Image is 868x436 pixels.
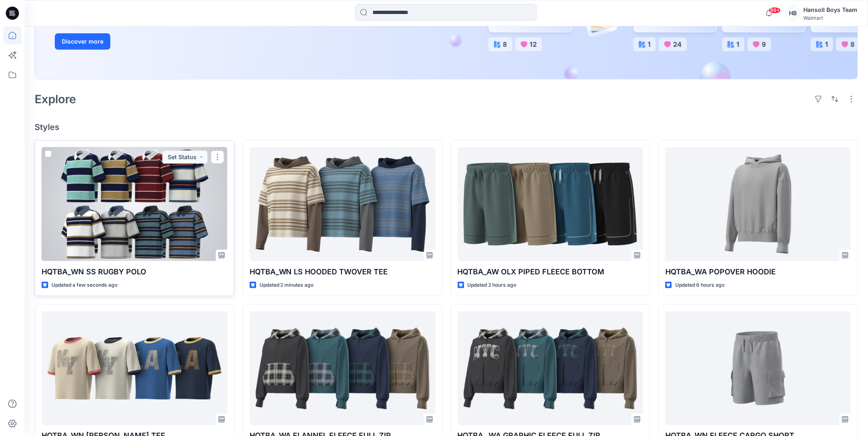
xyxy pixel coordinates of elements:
span: 99+ [769,7,781,14]
h4: Styles [35,122,858,132]
a: HQTBA_AW OLX PIPED FLEECE BOTTOM [458,147,643,261]
div: Walmart [804,15,858,21]
p: HQTBA_AW OLX PIPED FLEECE BOTTOM [458,266,643,278]
p: Updated 2 hours ago [468,281,517,290]
a: HQTBA_WN FLEECE CARGO SHORT [665,311,851,425]
a: Discover more [55,33,240,50]
p: Updated 6 hours ago [675,281,725,290]
a: HQTBA_WA FLANNEL FLEECE FULL ZIP [250,311,435,425]
div: Hansoll Boys Team [804,5,858,15]
p: Updated a few seconds ago [51,281,117,290]
a: HQTBA_WN LS HOODED TWOVER TEE [250,147,435,261]
p: HQTBA_WN LS HOODED TWOVER TEE [250,266,435,278]
a: HQTBA_WN SS RUGBY POLO [42,147,227,261]
a: HQTBA_ WA GRAPHIC FLEECE FULL ZIP [458,311,643,425]
p: HQTBA_WN SS RUGBY POLO [42,266,227,278]
p: Updated 2 minutes ago [260,281,314,290]
a: HQTBA_WN SS RINGER TEE [42,311,227,425]
button: Discover more [55,33,110,50]
h2: Explore [35,93,76,106]
div: HB [786,6,800,21]
p: HQTBA_WA POPOVER HOODIE [665,266,851,278]
a: HQTBA_WA POPOVER HOODIE [665,147,851,261]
